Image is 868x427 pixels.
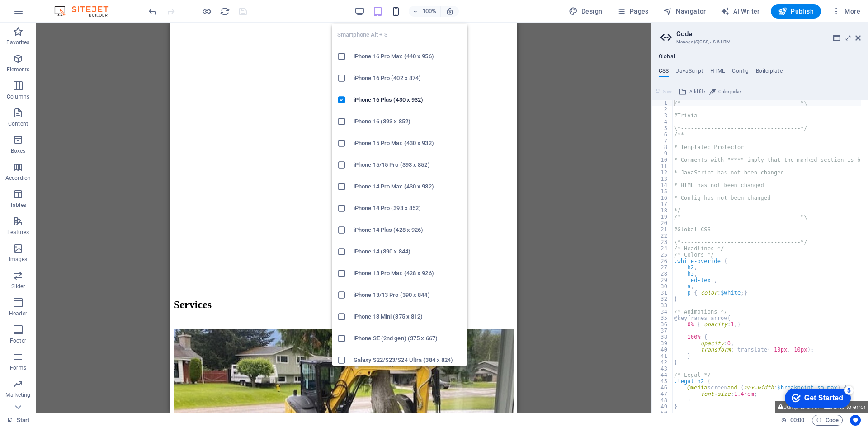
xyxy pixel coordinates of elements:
[11,147,26,155] p: Boxes
[10,364,26,371] p: Forms
[850,415,861,426] button: Usercentrics
[7,415,30,426] a: Click to cancel selection. Double-click to open Pages
[652,309,673,315] div: 34
[652,100,673,106] div: 1
[652,207,673,214] div: 18
[65,2,74,11] div: 5
[652,252,673,258] div: 25
[422,6,437,17] h6: 100%
[7,93,29,100] p: Columns
[771,4,821,19] button: Publish
[10,337,26,344] p: Footer
[354,94,462,105] h6: iPhone 16 Plus (430 x 932)
[652,410,673,416] div: 50
[652,157,673,163] div: 10
[652,144,673,150] div: 8
[652,138,673,144] div: 7
[354,160,462,170] h6: iPhone 15/15 Pro (393 x 852)
[652,391,673,397] div: 47
[710,68,725,78] h4: HTML
[354,268,462,279] h6: iPhone 13 Pro Max (428 x 926)
[652,290,673,296] div: 31
[832,7,860,16] span: More
[354,333,462,344] h6: iPhone SE (2nd gen) (375 x 667)
[354,138,462,149] h6: iPhone 15 Pro Max (430 x 932)
[354,181,462,192] h6: iPhone 14 Pro Max (430 x 932)
[652,372,673,378] div: 44
[689,86,705,97] span: Add file
[652,277,673,283] div: 29
[732,68,749,78] h4: Config
[721,7,760,16] span: AI Writer
[652,334,673,340] div: 38
[816,415,839,426] span: Code
[652,296,673,302] div: 32
[652,264,673,271] div: 27
[652,353,673,359] div: 41
[663,7,706,16] span: Navigator
[660,4,710,19] button: Navigator
[565,4,606,19] div: Design (Ctrl+Alt+Y)
[717,4,764,19] button: AI Writer
[652,214,673,220] div: 19
[652,182,673,188] div: 14
[652,113,673,119] div: 3
[652,226,673,233] div: 21
[5,174,31,182] p: Accordion
[354,203,462,214] h6: iPhone 14 Pro (393 x 852)
[5,391,30,399] p: Marketing
[652,220,673,226] div: 20
[756,68,783,78] h4: Boilerplate
[652,366,673,372] div: 43
[354,290,462,300] h6: iPhone 13/13 Pro (390 x 844)
[676,38,843,46] h3: Manage (S)CSS, JS & HTML
[652,169,673,176] div: 12
[147,6,158,17] i: Undo: Change the icon color (Ctrl+Z)
[652,340,673,347] div: 39
[446,7,454,15] i: On resize automatically adjust zoom level to fit chosen device.
[652,283,673,290] div: 30
[676,68,703,78] h4: JavaScript
[354,246,462,257] h6: iPhone 14 (390 x 844)
[24,10,63,18] div: Get Started
[52,6,120,17] img: Editor Logo
[354,73,462,84] h6: iPhone 16 Pro (402 x 874)
[781,415,805,426] h6: Session time
[9,256,28,263] p: Images
[677,86,706,97] button: Add file
[652,125,673,131] div: 5
[7,229,29,236] p: Features
[652,239,673,245] div: 23
[708,86,743,97] button: Color picker
[652,245,673,252] div: 24
[652,385,673,391] div: 46
[354,311,462,322] h6: iPhone 13 Mini (375 x 812)
[6,39,29,46] p: Favorites
[775,401,821,413] button: Jump to error
[659,68,669,78] h4: CSS
[828,4,864,19] button: More
[5,5,71,23] div: Get Started 5 items remaining, 0% complete
[652,131,673,138] div: 6
[11,283,25,290] p: Slider
[652,321,673,328] div: 36
[652,106,673,113] div: 2
[354,116,462,127] h6: iPhone 16 (393 x 852)
[790,415,804,426] span: 00 00
[220,6,230,17] i: Reload page
[147,6,158,17] button: undo
[354,225,462,235] h6: iPhone 14 Plus (428 x 926)
[10,202,26,209] p: Tables
[652,163,673,169] div: 11
[652,378,673,385] div: 45
[652,195,673,201] div: 16
[219,6,230,17] button: reload
[652,150,673,157] div: 9
[652,201,673,207] div: 17
[676,30,861,38] h2: Code
[7,66,30,73] p: Elements
[652,359,673,366] div: 42
[652,315,673,321] div: 35
[652,302,673,309] div: 33
[617,7,648,16] span: Pages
